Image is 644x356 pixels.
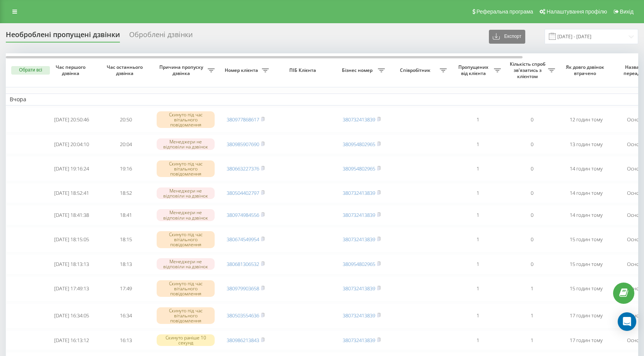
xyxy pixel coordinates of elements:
[451,107,505,133] td: 1
[393,67,440,73] span: Співробітник
[505,330,559,351] td: 1
[451,254,505,274] td: 1
[489,30,525,44] button: Експорт
[44,227,99,252] td: [DATE] 18:15:05
[343,337,375,344] a: 380732413839
[99,107,153,133] td: 20:50
[99,254,153,274] td: 18:13
[227,189,259,196] a: 380504402797
[11,66,50,75] button: Обрати всі
[157,138,215,150] div: Менеджери не відповіли на дзвінок
[129,31,193,43] div: Оброблені дзвінки
[227,285,259,292] a: 380979903658
[222,67,262,73] span: Номер клієнта
[157,187,215,199] div: Менеджери не відповіли на дзвінок
[559,134,613,155] td: 13 годин тому
[338,67,378,73] span: Бізнес номер
[505,276,559,301] td: 1
[44,183,99,203] td: [DATE] 18:52:41
[227,312,259,319] a: 380503554636
[505,205,559,225] td: 0
[343,312,375,319] a: 380732413839
[227,337,259,344] a: 380986213843
[505,183,559,203] td: 0
[99,134,153,155] td: 20:04
[505,227,559,252] td: 0
[227,236,259,243] a: 380674549954
[99,303,153,329] td: 16:34
[547,9,607,15] span: Налаштування профілю
[157,209,215,221] div: Менеджери не відповіли на дзвінок
[618,312,636,331] div: Open Intercom Messenger
[99,183,153,203] td: 18:52
[451,330,505,351] td: 1
[227,116,259,123] a: 380977868617
[51,64,92,76] span: Час першого дзвінка
[44,107,99,133] td: [DATE] 20:50:46
[451,276,505,301] td: 1
[559,254,613,274] td: 15 годин тому
[44,205,99,225] td: [DATE] 18:41:38
[157,334,215,346] div: Скинуто раніше 10 секунд
[99,227,153,252] td: 18:15
[343,211,375,218] a: 380732413839
[157,160,215,177] div: Скинуто під час вітального повідомлення
[559,205,613,225] td: 14 годин тому
[99,330,153,351] td: 16:13
[44,134,99,155] td: [DATE] 20:04:10
[157,111,215,128] div: Скинуто під час вітального повідомлення
[105,64,147,76] span: Час останнього дзвінка
[227,211,259,218] a: 380974984556
[157,64,208,76] span: Причина пропуску дзвінка
[343,141,375,148] a: 380954802965
[99,205,153,225] td: 18:41
[505,134,559,155] td: 0
[559,107,613,133] td: 12 годин тому
[505,107,559,133] td: 0
[559,303,613,329] td: 17 годин тому
[451,183,505,203] td: 1
[44,156,99,181] td: [DATE] 19:16:24
[559,276,613,301] td: 15 годин тому
[451,303,505,329] td: 1
[343,261,375,267] a: 380954802965
[559,330,613,351] td: 17 годин тому
[157,280,215,297] div: Скинуто під час вітального повідомлення
[279,67,328,73] span: ПІБ Клієнта
[505,156,559,181] td: 0
[157,307,215,324] div: Скинуто під час вітального повідомлення
[559,227,613,252] td: 15 годин тому
[44,330,99,351] td: [DATE] 16:13:12
[451,156,505,181] td: 1
[157,231,215,248] div: Скинуто під час вітального повідомлення
[227,261,259,267] a: 380681306532
[343,116,375,123] a: 380732413839
[451,227,505,252] td: 1
[99,156,153,181] td: 19:16
[620,9,634,15] span: Вихід
[565,64,607,76] span: Як довго дзвінок втрачено
[454,64,494,76] span: Пропущених від клієнта
[559,156,613,181] td: 14 годин тому
[343,165,375,172] a: 380954802965
[44,303,99,329] td: [DATE] 16:34:05
[44,254,99,274] td: [DATE] 18:13:13
[343,236,375,243] a: 380732413839
[343,189,375,196] a: 380732413839
[509,61,548,79] span: Кількість спроб зв'язатись з клієнтом
[477,9,533,15] span: Реферальна програма
[559,183,613,203] td: 14 годин тому
[227,165,259,172] a: 380663227376
[44,276,99,301] td: [DATE] 17:49:13
[343,285,375,292] a: 380732413839
[227,141,259,148] a: 380985907690
[6,31,120,43] div: Необроблені пропущені дзвінки
[99,276,153,301] td: 17:49
[157,258,215,270] div: Менеджери не відповіли на дзвінок
[505,303,559,329] td: 1
[451,205,505,225] td: 1
[505,254,559,274] td: 0
[451,134,505,155] td: 1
